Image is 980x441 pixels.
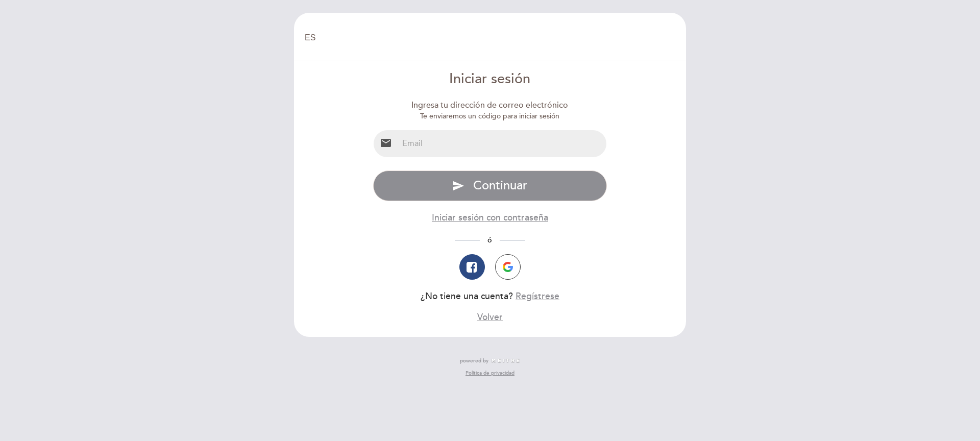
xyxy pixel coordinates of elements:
button: Regístrese [516,290,559,303]
span: powered by [460,357,488,364]
div: Te enviaremos un código para iniciar sesión [373,111,607,121]
img: MEITRE [491,358,520,363]
input: Email [398,130,607,157]
span: ¿No tiene una cuenta? [421,291,513,302]
span: ó [480,236,500,244]
div: Ingresa tu dirección de correo electrónico [373,100,607,111]
span: Continuar [473,178,527,193]
div: Iniciar sesión [373,69,607,89]
img: icon-google.png [503,262,513,272]
i: email [380,137,392,149]
a: Política de privacidad [465,370,514,377]
button: Volver [477,311,503,324]
button: send Continuar [373,170,607,201]
button: Iniciar sesión con contraseña [432,211,548,224]
a: powered by [460,357,520,364]
i: send [452,180,464,192]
